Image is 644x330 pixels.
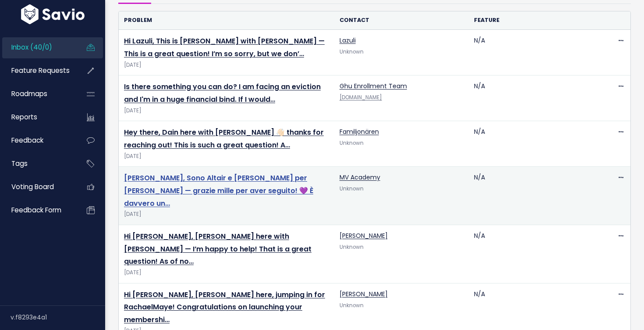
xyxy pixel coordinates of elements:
[11,89,47,98] span: Roadmaps
[124,127,324,150] a: Hey there, Dain here with [PERSON_NAME] 👋🏻 thanks for reaching out! This is such a great question...
[11,43,52,52] span: Inbox (40/0)
[2,84,73,104] a: Roadmaps
[340,48,364,55] span: Unknown
[340,127,379,136] a: Familjonären
[124,290,325,325] a: Hi [PERSON_NAME], [PERSON_NAME] here, jumping in for RachaelMaye! Congratulations on launching yo...
[340,290,388,298] a: [PERSON_NAME]
[469,30,603,75] td: N/A
[469,167,603,225] td: N/A
[469,75,603,121] td: N/A
[2,177,73,197] a: Voting Board
[2,130,73,151] a: Feedback
[124,210,329,219] span: [DATE]
[11,66,70,75] span: Feature Requests
[124,231,311,267] a: Hi [PERSON_NAME], [PERSON_NAME] here with [PERSON_NAME] — I’m happy to help! That is a great ques...
[11,136,43,145] span: Feedback
[19,4,87,24] img: logo-white.9d6f32f41409.svg
[340,302,364,309] span: Unknown
[124,268,329,277] span: [DATE]
[11,112,37,122] span: Reports
[124,173,313,208] a: [PERSON_NAME], Sono Altair e [PERSON_NAME] per [PERSON_NAME] — grazie mille per aver seguito! 💜 È...
[2,107,73,127] a: Reports
[11,182,54,191] span: Voting Board
[2,37,73,57] a: Inbox (40/0)
[340,94,382,101] a: [DOMAIN_NAME]
[2,200,73,220] a: Feedback form
[2,61,73,81] a: Feature Requests
[469,11,603,29] th: Feature
[124,36,325,59] a: Hi Lazuli, This is [PERSON_NAME] with [PERSON_NAME] — This is a great question! I’m so sorry, but...
[340,173,380,182] a: MV Academy
[469,121,603,167] td: N/A
[124,152,329,161] span: [DATE]
[334,11,469,29] th: Contact
[340,36,356,45] a: Lazuli
[340,244,364,251] span: Unknown
[469,225,603,283] td: N/A
[11,306,105,329] div: v.f8293e4a1
[11,159,28,168] span: Tags
[340,140,364,147] span: Unknown
[119,11,334,29] th: Problem
[340,231,388,240] a: [PERSON_NAME]
[2,154,73,174] a: Tags
[340,82,407,90] a: Ghu Enrollment Team
[340,185,364,192] span: Unknown
[124,106,329,115] span: [DATE]
[124,82,321,104] a: Is there something you can do? I am facing an eviction and I'm in a huge financial bind. If I would…
[124,61,329,70] span: [DATE]
[11,205,61,215] span: Feedback form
